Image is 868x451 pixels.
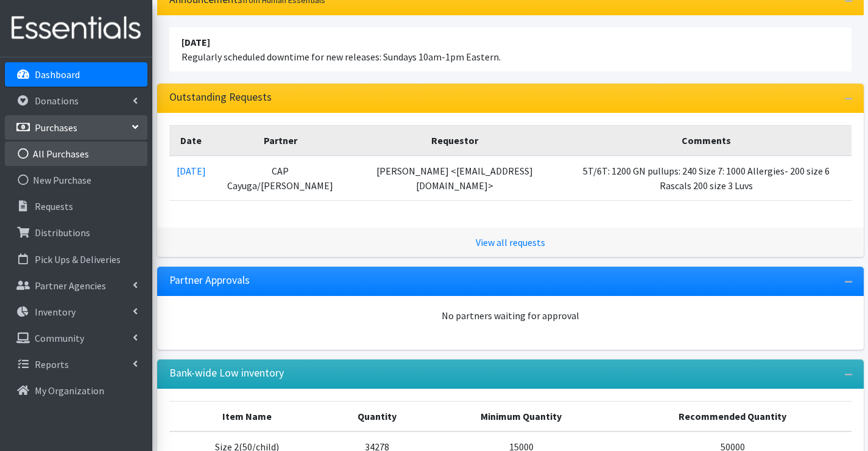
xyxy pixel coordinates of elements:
a: All Purchases [5,142,147,166]
a: Requests [5,194,147,218]
a: New Purchase [5,168,147,192]
a: Community [5,326,147,350]
p: Partner Agencies [35,280,106,292]
li: Regularly scheduled downtime for new releases: Sundays 10am-1pm Eastern. [169,27,852,71]
div: No partners waiting for approval [169,308,852,323]
th: Recommended Quantity [614,401,852,431]
th: Comments [562,125,851,156]
p: Dashboard [35,68,80,81]
th: Requestor [348,125,562,156]
a: View all requests [476,236,545,248]
p: My Organization [35,384,104,397]
a: Distributions [5,220,147,245]
a: Donations [5,88,147,113]
td: [PERSON_NAME] <[EMAIL_ADDRESS][DOMAIN_NAME]> [348,156,562,201]
a: Pick Ups & Deliveries [5,247,147,272]
p: Inventory [35,306,76,318]
p: Reports [35,358,69,370]
a: [DATE] [177,165,206,177]
h3: Partner Approvals [169,274,250,287]
p: Donations [35,95,79,107]
p: Community [35,332,84,344]
td: CAP Cayuga/[PERSON_NAME] [213,156,348,201]
th: Partner [213,125,348,156]
p: Distributions [35,226,90,239]
h3: Bank-wide Low inventory [169,367,284,380]
a: Dashboard [5,62,147,87]
a: Inventory [5,300,147,324]
p: Pick Ups & Deliveries [35,253,121,265]
a: Purchases [5,115,147,140]
td: 5T/6T: 1200 GN pullups: 240 Size 7: 1000 Allergies- 200 size 6 Rascals 200 size 3 Luvs [562,156,851,201]
h3: Outstanding Requests [169,91,272,104]
th: Quantity [325,401,429,431]
p: Purchases [35,121,77,134]
p: Requests [35,200,73,212]
a: My Organization [5,378,147,403]
th: Item Name [169,401,325,431]
img: HumanEssentials [5,8,147,49]
a: Partner Agencies [5,273,147,298]
a: Reports [5,352,147,377]
th: Date [169,125,213,156]
th: Minimum Quantity [429,401,614,431]
strong: [DATE] [182,36,210,48]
